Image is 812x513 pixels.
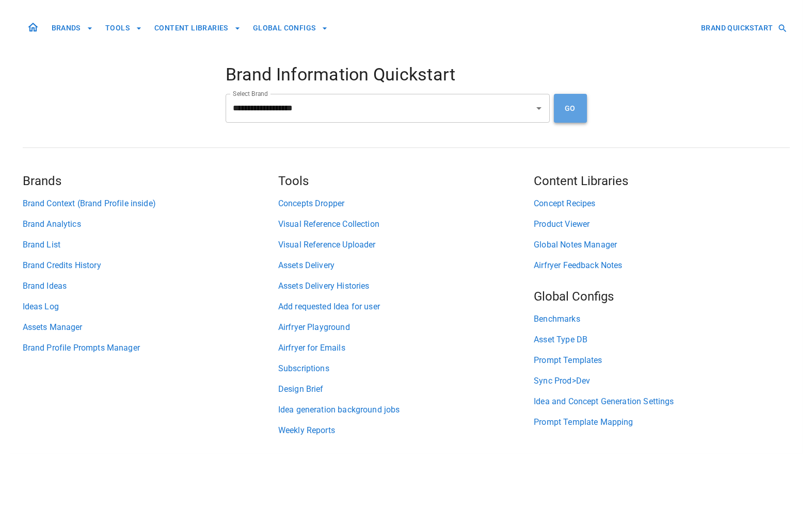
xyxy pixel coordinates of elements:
[23,280,278,292] a: Brand Ideas
[278,280,534,292] a: Assets Delivery Histories
[554,94,587,123] button: GO
[47,19,97,38] button: BRANDS
[23,321,278,334] a: Assets Manager
[278,239,534,251] a: Visual Reference Uploader
[249,19,332,38] button: GLOBAL CONFIGS
[534,334,789,346] a: Asset Type DB
[23,342,278,354] a: Brand Profile Prompts Manager
[534,239,789,251] a: Global Notes Manager
[226,64,587,86] h4: Brand Information Quickstart
[101,19,146,38] button: TOOLS
[534,218,789,230] a: Product Viewer
[697,19,789,38] button: BRAND QUICKSTART
[278,383,534,395] a: Design Brief
[150,19,245,38] button: CONTENT LIBRARIES
[278,342,534,354] a: Airfryer for Emails
[278,404,534,416] a: Idea generation background jobs
[278,301,534,313] a: Add requested Idea for user
[534,395,789,408] a: Idea and Concept Generation Settings
[278,218,534,230] a: Visual Reference Collection
[278,197,534,210] a: Concepts Dropper
[278,259,534,272] a: Assets Delivery
[534,288,789,305] h5: Global Configs
[534,354,789,367] a: Prompt Templates
[23,239,278,251] a: Brand List
[23,218,278,230] a: Brand Analytics
[23,301,278,313] a: Ideas Log
[278,424,534,437] a: Weekly Reports
[278,173,534,189] h5: Tools
[534,375,789,387] a: Sync Prod>Dev
[278,321,534,334] a: Airfryer Playground
[532,101,546,115] button: Open
[534,259,789,272] a: Airfryer Feedback Notes
[534,313,789,325] a: Benchmarks
[23,259,278,272] a: Brand Credits History
[534,173,789,189] h5: Content Libraries
[23,173,278,189] h5: Brands
[233,89,268,98] label: Select Brand
[278,362,534,375] a: Subscriptions
[23,197,278,210] a: Brand Context (Brand Profile inside)
[534,416,789,428] a: Prompt Template Mapping
[534,197,789,210] a: Concept Recipes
